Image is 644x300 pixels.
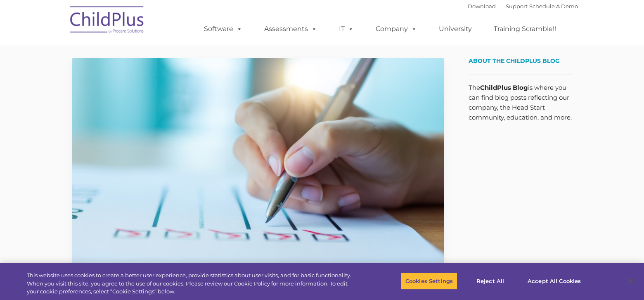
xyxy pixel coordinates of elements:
[469,83,572,122] p: The is where you can find blog posts reflecting our company, the Head Start community, education,...
[367,21,425,37] a: Company
[331,21,362,37] a: IT
[464,272,516,290] button: Reject All
[401,272,457,290] button: Cookies Settings
[506,3,528,10] a: Support
[256,21,325,37] a: Assessments
[468,3,496,10] a: Download
[66,0,149,42] img: ChildPlus by Procare Solutions
[523,272,585,290] button: Accept All Cookies
[529,3,578,10] a: Schedule A Demo
[431,21,480,37] a: University
[72,58,444,267] img: Efficiency Boost: ChildPlus Online's Enhanced Family Pre-Application Process - Streamlining Appli...
[468,3,578,10] font: |
[485,21,564,37] a: Training Scramble!!
[27,271,354,296] div: This website uses cookies to create a better user experience, provide statistics about user visit...
[469,57,560,65] span: About the ChildPlus Blog
[196,21,251,37] a: Software
[480,84,528,91] strong: ChildPlus Blog
[622,272,640,290] button: Close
